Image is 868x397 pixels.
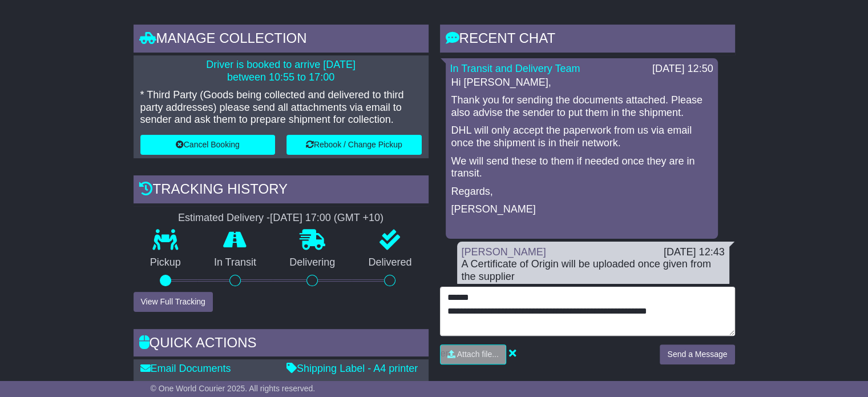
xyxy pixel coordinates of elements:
[462,246,546,258] a: [PERSON_NAME]
[451,125,712,149] p: DHL will only accept the paperwork from us via email once the shipment is in their network.
[664,246,725,259] div: [DATE] 12:43
[270,212,383,224] div: [DATE] 17:00 (GMT +10)
[134,329,429,360] div: Quick Actions
[440,25,735,55] div: RECENT CHAT
[134,25,429,55] div: Manage collection
[462,258,725,283] div: A Certificate of Origin will be uploaded once given from the supplier
[450,63,580,74] a: In Transit and Delivery Team
[451,203,712,216] p: [PERSON_NAME]
[451,77,712,89] p: Hi [PERSON_NAME],
[286,363,418,374] a: Shipping Label - A4 printer
[140,59,422,83] p: Driver is booked to arrive [DATE] between 10:55 to 17:00
[134,212,429,224] div: Estimated Delivery -
[140,363,231,374] a: Email Documents
[286,135,422,155] button: Rebook / Change Pickup
[140,89,422,126] p: * Third Party (Goods being collected and delivered to third party addresses) please send all atta...
[660,344,734,364] button: Send a Message
[273,256,352,269] p: Delivering
[134,256,197,269] p: Pickup
[451,94,712,119] p: Thank you for sending the documents attached. Please also advise the sender to put them in the sh...
[151,384,316,393] span: © One World Courier 2025. All rights reserved.
[652,63,713,75] div: [DATE] 12:50
[451,186,712,198] p: Regards,
[352,256,428,269] p: Delivered
[140,135,276,155] button: Cancel Booking
[134,292,213,312] button: View Full Tracking
[134,175,429,206] div: Tracking history
[451,155,712,180] p: We will send these to them if needed once they are in transit.
[197,256,273,269] p: In Transit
